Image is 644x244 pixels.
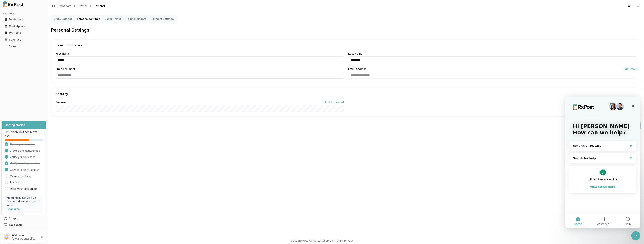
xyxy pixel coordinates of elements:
label: Password [56,101,69,104]
a: Purchases [3,36,45,43]
button: Payment Settings [148,16,176,22]
img: RxPost Logo [1,1,25,7]
nav: breadcrumb [58,4,105,8]
span: Connect a bank account [10,168,40,172]
button: Team Members [124,16,148,22]
a: Invite your colleagues [10,187,37,191]
button: Seller Profile [102,16,124,22]
h2: Personal Settings [51,27,641,33]
h3: Getting started [5,123,26,127]
a: Dashboard [3,16,45,23]
iframe: Intercom live chat [565,97,640,228]
button: Sales [1,43,46,49]
a: Settings [78,4,88,8]
a: Post a listing [10,181,25,184]
img: User avatar [4,234,10,240]
span: Personal [94,4,105,8]
a: Privacy [344,239,353,242]
span: 63 % [5,135,10,138]
p: Let's finish your setup first! [5,130,43,134]
button: Personal Settings [75,16,102,22]
button: Marketplace [1,23,46,29]
a: My Posts [3,30,45,36]
div: Sales [4,44,43,48]
label: Phone Number [56,68,75,70]
button: My Posts [1,30,46,36]
span: Create your account [10,142,35,146]
div: Purchases [4,38,43,42]
a: Book a call [7,207,21,211]
label: First Name [56,52,70,55]
p: Welcome [12,234,38,237]
div: My Posts [4,31,43,35]
a: Dashboard [58,4,71,8]
button: Support [1,215,46,222]
p: Need help? Set up a 25 minute call with our team to set up. [7,196,41,207]
div: Marketplace [4,24,43,28]
iframe: Intercom live chat [631,231,640,240]
a: Make a purchase [10,174,31,178]
a: Marketplace [3,23,45,30]
a: Terms [335,239,343,242]
div: Security [56,92,636,95]
a: Sales [3,43,45,50]
button: Store Settings [52,16,75,22]
span: Feedback [9,223,22,227]
label: Email Address [348,68,367,70]
button: Purchases [1,37,46,43]
div: Dashboard [4,18,43,21]
p: [EMAIL_ADDRESS][DOMAIN_NAME] [12,237,38,240]
button: Dashboard [1,16,46,22]
h2: Main Menu [3,12,45,15]
button: Feedback [1,222,46,228]
span: Verify your business [10,155,35,159]
span: Verify beneficial owners [10,162,40,165]
label: Last Name [348,52,362,55]
div: Basic Information [56,44,636,47]
span: Browse the marketplace [10,149,40,153]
